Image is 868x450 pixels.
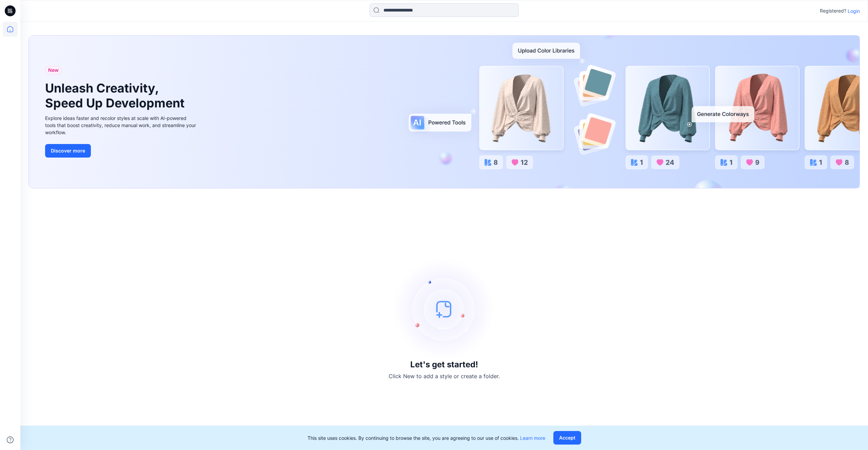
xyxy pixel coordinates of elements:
[45,115,198,136] div: Explore ideas faster and recolor styles at scale with AI-powered tools that boost creativity, red...
[553,431,581,445] button: Accept
[48,66,59,74] span: New
[45,81,188,110] h1: Unleash Creativity, Speed Up Development
[308,434,545,442] p: This site uses cookies. By continuing to browse the site, you are agreeing to our use of cookies.
[520,435,545,441] a: Learn more
[45,144,198,158] a: Discover more
[848,7,860,15] p: Login
[820,7,846,15] p: Registered?
[410,360,478,369] h3: Let's get started!
[389,372,500,380] p: Click New to add a style or create a folder.
[45,144,91,158] button: Discover more
[393,258,495,360] img: empty-state-image.svg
